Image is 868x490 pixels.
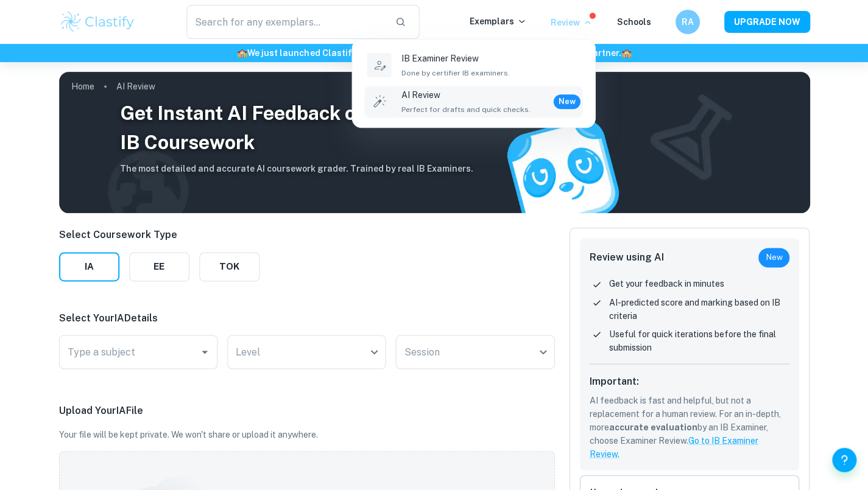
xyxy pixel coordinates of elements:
[401,88,530,102] p: AI Review
[364,86,582,117] a: AI ReviewPerfect for drafts and quick checks.New
[401,104,530,115] span: Perfect for drafts and quick checks.
[553,96,580,108] span: New
[364,49,582,81] a: IB Examiner ReviewDone by certifier IB examiners.
[401,68,509,79] span: Done by certifier IB examiners.
[401,52,509,65] p: IB Examiner Review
